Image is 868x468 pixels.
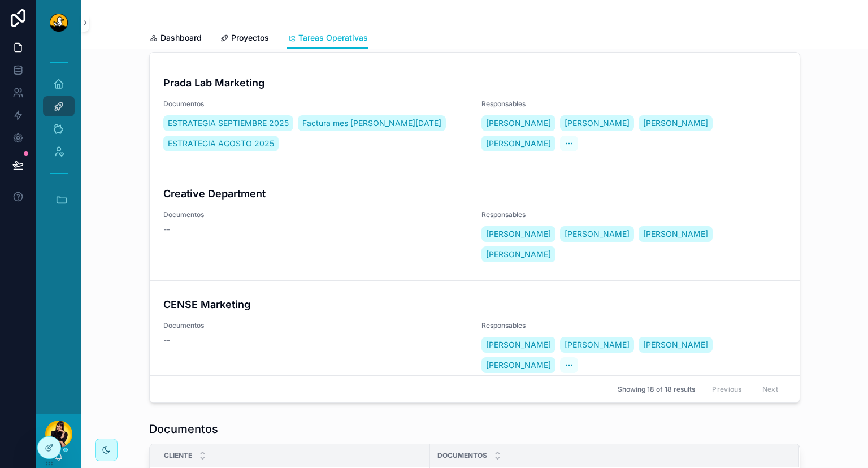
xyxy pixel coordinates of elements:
[481,246,555,262] a: [PERSON_NAME]
[486,339,551,350] span: [PERSON_NAME]
[220,28,269,50] a: Proyectos
[163,321,468,330] span: Documentos
[164,451,192,460] span: Cliente
[560,115,634,131] a: [PERSON_NAME]
[643,228,708,240] span: [PERSON_NAME]
[481,321,786,330] span: Responsables
[639,115,713,131] a: [PERSON_NAME]
[565,118,630,129] span: [PERSON_NAME]
[150,170,800,280] a: Creative DepartmentDocumentos--Responsables[PERSON_NAME][PERSON_NAME][PERSON_NAME][PERSON_NAME]
[163,186,786,201] h4: Creative Department
[565,339,630,350] span: [PERSON_NAME]
[481,357,555,373] a: [PERSON_NAME]
[565,228,630,240] span: [PERSON_NAME]
[149,28,202,50] a: Dashboard
[163,335,170,346] span: --
[163,224,170,235] span: --
[149,421,218,437] h1: Documentos
[481,337,555,353] a: [PERSON_NAME]
[486,228,551,240] span: [PERSON_NAME]
[163,136,279,151] a: ESTRATEGIA AGOSTO 2025
[302,118,441,129] span: Factura mes [PERSON_NAME][DATE]
[643,339,708,350] span: [PERSON_NAME]
[481,99,786,109] span: Responsables
[560,337,634,353] a: [PERSON_NAME]
[150,59,800,170] a: Prada Lab MarketingDocumentosESTRATEGIA SEPTIEMBRE 2025Factura mes [PERSON_NAME][DATE]ESTRATEGIA ...
[231,32,269,44] span: Proyectos
[163,99,468,109] span: Documentos
[639,226,713,242] a: [PERSON_NAME]
[481,226,555,242] a: [PERSON_NAME]
[481,136,555,151] a: [PERSON_NAME]
[618,385,695,394] span: Showing 18 of 18 results
[298,115,446,131] a: Factura mes [PERSON_NAME][DATE]
[163,75,786,90] h4: Prada Lab Marketing
[168,138,274,149] span: ESTRATEGIA AGOSTO 2025
[481,210,786,219] span: Responsables
[150,280,800,391] a: CENSE MarketingDocumentos--Responsables[PERSON_NAME][PERSON_NAME][PERSON_NAME][PERSON_NAME]
[486,359,551,371] span: [PERSON_NAME]
[481,115,555,131] a: [PERSON_NAME]
[437,451,487,460] span: Documentos
[160,32,202,44] span: Dashboard
[163,210,468,219] span: Documentos
[486,249,551,260] span: [PERSON_NAME]
[486,138,551,149] span: [PERSON_NAME]
[560,226,634,242] a: [PERSON_NAME]
[486,118,551,129] span: [PERSON_NAME]
[36,45,81,232] div: scrollable content
[639,337,713,353] a: [PERSON_NAME]
[298,32,368,44] span: Tareas Operativas
[287,28,368,49] a: Tareas Operativas
[168,118,289,129] span: ESTRATEGIA SEPTIEMBRE 2025
[163,115,293,131] a: ESTRATEGIA SEPTIEMBRE 2025
[163,297,786,312] h4: CENSE Marketing
[50,14,68,32] img: App logo
[643,118,708,129] span: [PERSON_NAME]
